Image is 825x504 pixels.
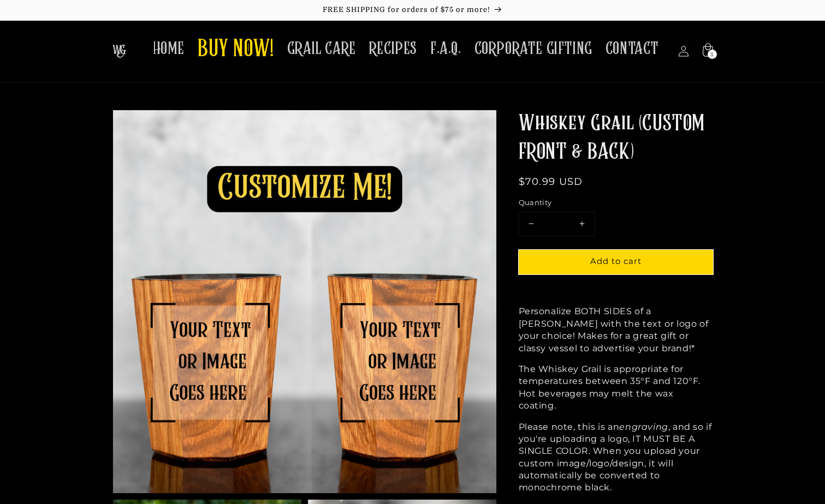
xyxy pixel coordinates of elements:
[619,422,668,432] em: engraving
[710,50,714,59] span: 3
[519,305,713,355] p: Personalize BOTH SIDES of a [PERSON_NAME] with the text or logo of your choice! Makes for a great...
[519,364,701,411] span: The Whiskey Grail is appropriate for temperatures between 35°F and 120°F. Hot beverages may melt ...
[146,32,191,66] a: HOME
[430,38,461,59] span: F.A.Q.
[519,110,713,166] h1: Whiskey Grail (CUSTOM FRONT & BACK)
[424,32,468,66] a: F.A.Q.
[191,28,281,71] a: BUY NOW!
[363,32,424,66] a: RECIPES
[198,35,274,65] span: BUY NOW!
[519,197,713,208] label: Quantity
[590,256,642,266] span: Add to cart
[287,38,356,59] span: GRAIL CARE
[519,176,583,188] span: $70.99 USD
[11,5,814,15] p: FREE SHIPPING for orders of $75 or more!
[153,38,185,59] span: HOME
[519,250,713,274] button: Add to cart
[468,32,599,66] a: CORPORATE GIFTING
[606,38,659,59] span: CONTACT
[599,32,666,66] a: CONTACT
[112,45,126,58] img: The Whiskey Grail
[281,32,363,66] a: GRAIL CARE
[474,38,592,59] span: CORPORATE GIFTING
[369,38,417,59] span: RECIPES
